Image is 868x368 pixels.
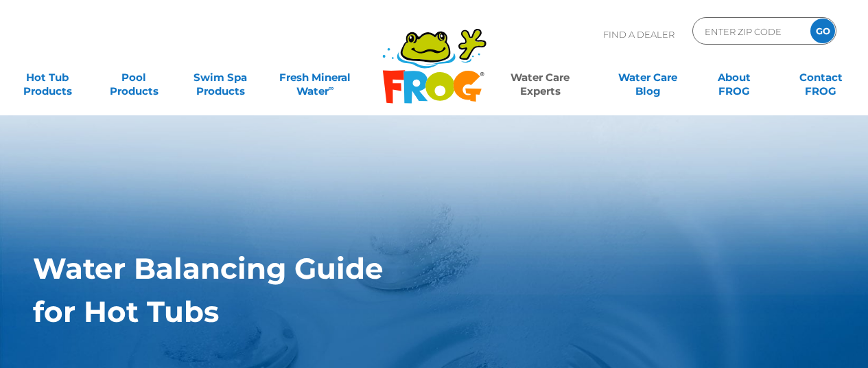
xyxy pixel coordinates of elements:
input: GO [810,19,835,43]
p: Find A Dealer [603,17,675,51]
h1: for Hot Tubs [33,295,772,328]
h1: Water Balancing Guide [33,252,772,285]
a: Fresh MineralWater∞ [273,64,357,91]
a: Hot TubProducts [14,64,81,91]
a: Water CareExperts [486,64,595,91]
sup: ∞ [329,83,334,93]
a: Swim SpaProducts [187,64,254,91]
a: PoolProducts [100,64,167,91]
a: AboutFROG [701,64,768,91]
a: ContactFROG [787,64,854,91]
a: Water CareBlog [614,64,681,91]
input: Zip Code Form [703,21,796,41]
